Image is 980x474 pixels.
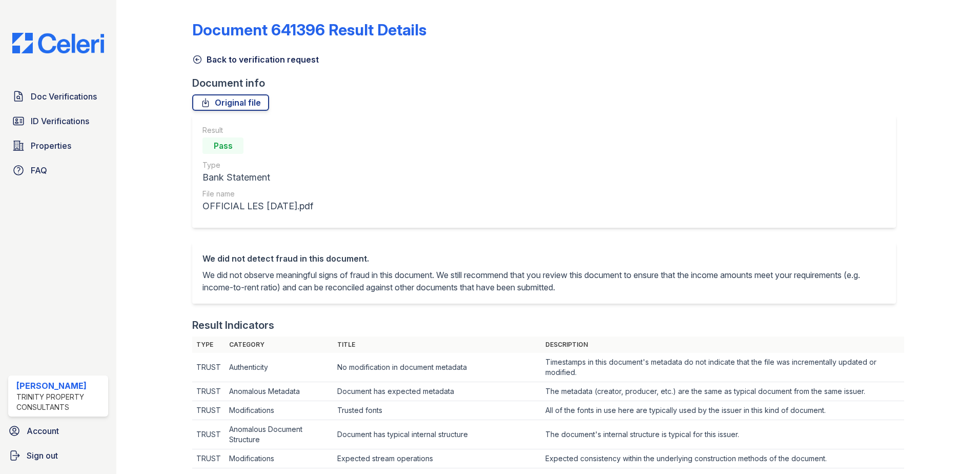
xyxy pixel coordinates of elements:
[192,401,225,420] td: TRUST
[4,445,112,466] a: Sign out
[4,421,112,441] a: Account
[192,318,274,332] div: Result Indicators
[16,392,104,412] div: Trinity Property Consultants
[225,401,333,420] td: Modifications
[541,401,905,420] td: All of the fonts in use here are typically used by the issuer in this kind of document.
[192,420,225,449] td: TRUST
[192,53,319,66] a: Back to verification request
[333,401,541,420] td: Trusted fonts
[31,140,71,152] span: Properties
[225,353,333,382] td: Authenticity
[8,135,108,156] a: Properties
[16,380,104,392] div: [PERSON_NAME]
[8,111,108,131] a: ID Verifications
[4,33,112,53] img: CE_Logo_Blue-a8612792a0a2168367f1c8372b55b34899dd931a85d93a1a3d3e32e68fde9ad4.png
[27,449,58,462] span: Sign out
[541,449,905,468] td: Expected consistency within the underlying construction methods of the document.
[333,449,541,468] td: Expected stream operations
[541,353,905,382] td: Timestamps in this document's metadata do not indicate that the file was incrementally updated or...
[31,115,89,127] span: ID Verifications
[192,76,904,90] div: Document info
[8,160,108,181] a: FAQ
[31,90,97,103] span: Doc Verifications
[31,164,47,176] span: FAQ
[192,337,225,353] th: Type
[225,449,333,468] td: Modifications
[202,170,313,185] div: Bank Statement
[225,420,333,449] td: Anomalous Document Structure
[192,94,269,111] a: Original file
[8,86,108,107] a: Doc Verifications
[225,382,333,401] td: Anomalous Metadata
[225,337,333,353] th: Category
[192,382,225,401] td: TRUST
[333,420,541,449] td: Document has typical internal structure
[541,337,905,353] th: Description
[202,137,243,154] div: Pass
[27,425,59,437] span: Account
[202,252,886,265] div: We did not detect fraud in this document.
[333,353,541,382] td: No modification in document metadata
[202,199,313,213] div: OFFICIAL LES [DATE].pdf
[192,449,225,468] td: TRUST
[192,353,225,382] td: TRUST
[333,337,541,353] th: Title
[333,382,541,401] td: Document has expected metadata
[192,21,426,39] a: Document 641396 Result Details
[202,125,313,135] div: Result
[202,189,313,199] div: File name
[541,382,905,401] td: The metadata (creator, producer, etc.) are the same as typical document from the same issuer.
[541,420,905,449] td: The document's internal structure is typical for this issuer.
[202,160,313,170] div: Type
[202,269,886,293] p: We did not observe meaningful signs of fraud in this document. We still recommend that you review...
